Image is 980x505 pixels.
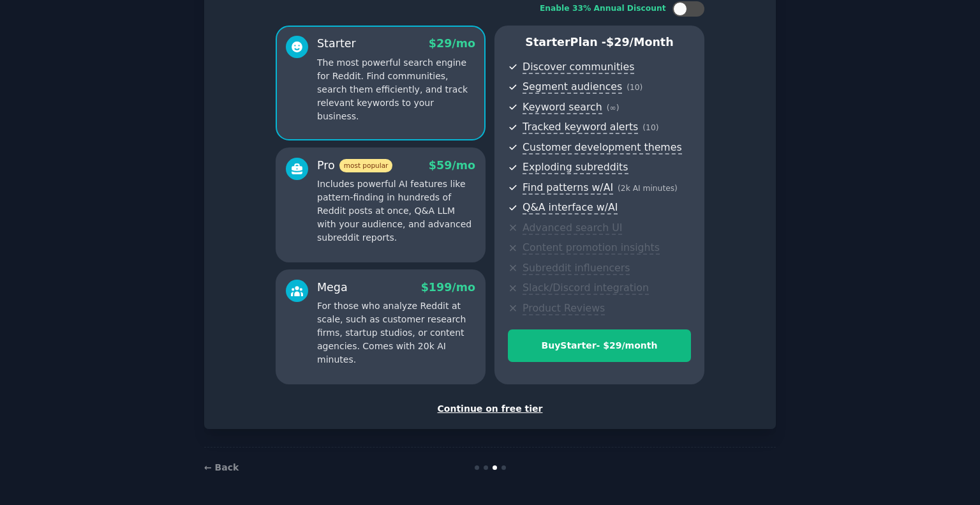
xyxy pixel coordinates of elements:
[523,201,618,215] span: Q&A interface w/AI
[523,161,628,174] span: Exploding subreddits
[523,241,660,255] span: Content promotion insights
[523,61,634,74] span: Discover communities
[627,83,642,92] span: ( 10 )
[606,36,674,49] span: $ 29 /month
[317,177,475,245] p: Includes powerful AI features like pattern-finding in hundreds of Reddit posts at once, Q&A LLM w...
[317,158,392,174] div: Pro
[317,280,348,296] div: Mega
[523,282,649,295] span: Slack/Discord integration
[421,281,475,294] span: $ 199 /mo
[642,123,658,132] span: ( 10 )
[508,34,691,50] p: Starter Plan -
[523,262,630,275] span: Subreddit influencers
[618,184,678,193] span: ( 2k AI minutes )
[523,141,682,155] span: Customer development themes
[523,101,602,114] span: Keyword search
[339,159,393,172] span: most popular
[218,402,762,416] div: Continue on free tier
[523,80,622,94] span: Segment audiences
[523,302,605,315] span: Product Reviews
[540,3,666,15] div: Enable 33% Annual Discount
[317,299,475,366] p: For those who analyze Reddit at scale, such as customer research firms, startup studios, or conte...
[523,222,622,235] span: Advanced search UI
[317,36,356,52] div: Starter
[508,329,691,362] button: BuyStarter- $29/month
[509,339,690,352] div: Buy Starter - $ 29 /month
[429,159,475,172] span: $ 59 /mo
[317,56,475,123] p: The most powerful search engine for Reddit. Find communities, search them efficiently, and track ...
[523,181,613,195] span: Find patterns w/AI
[523,121,638,134] span: Tracked keyword alerts
[607,103,620,112] span: ( ∞ )
[429,37,475,50] span: $ 29 /mo
[204,462,239,472] a: ← Back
